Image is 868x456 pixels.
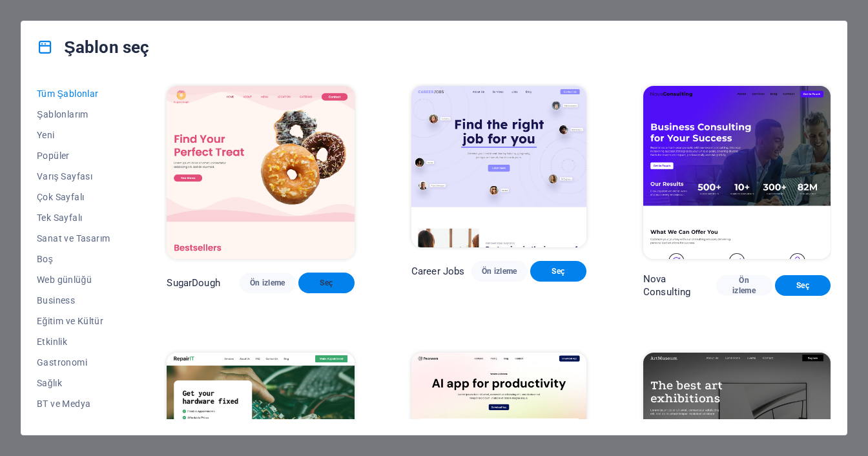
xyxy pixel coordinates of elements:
[37,290,110,311] button: Business
[482,266,517,276] span: Ön izleme
[471,261,528,282] button: Ön izleme
[37,295,110,306] span: Business
[37,399,110,409] span: BT ve Medya
[37,187,110,207] button: Çok Sayfalı
[37,145,110,166] button: Popüler
[37,207,110,228] button: Tek Sayfalı
[37,352,110,373] button: Gastronomi
[37,254,110,264] span: Boş
[37,109,110,119] span: Şablonlarım
[411,265,465,278] p: Career Jobs
[37,228,110,249] button: Sanat ve Tasarım
[37,331,110,352] button: Etkinlik
[643,273,716,298] p: Nova Consulting
[37,316,110,326] span: Eğitim ve Kültür
[37,104,110,125] button: Şablonlarım
[298,273,355,293] button: Seç
[37,212,110,223] span: Tek Sayfalı
[37,414,110,435] button: Hukuk ve Finans
[37,275,110,285] span: Web günlüğü
[37,192,110,202] span: Çok Sayfalı
[775,275,831,296] button: Seç
[309,278,344,288] span: Seç
[37,150,110,161] span: Popüler
[240,273,296,293] button: Ön izleme
[37,130,110,140] span: Yeni
[37,357,110,368] span: Gastronomi
[716,275,772,296] button: Ön izleme
[37,171,110,181] span: Varış Sayfası
[37,249,110,269] button: Boş
[37,83,110,104] button: Tüm Şablonlar
[727,275,762,296] span: Ön izleme
[643,86,831,259] img: Nova Consulting
[37,373,110,393] button: Sağlık
[37,337,110,347] span: Etkinlik
[37,269,110,290] button: Web günlüğü
[37,166,110,187] button: Varış Sayfası
[37,88,110,99] span: Tüm Şablonlar
[785,280,821,291] span: Seç
[250,278,285,288] span: Ön izleme
[167,276,220,289] p: SugarDough
[37,311,110,331] button: Eğitim ve Kültür
[37,37,149,57] h4: Şablon seç
[411,86,586,247] img: Career Jobs
[541,266,576,276] span: Seç
[37,378,110,388] span: Sağlık
[167,86,354,259] img: SugarDough
[530,261,586,282] button: Seç
[37,125,110,145] button: Yeni
[37,233,110,244] span: Sanat ve Tasarım
[37,393,110,414] button: BT ve Medya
